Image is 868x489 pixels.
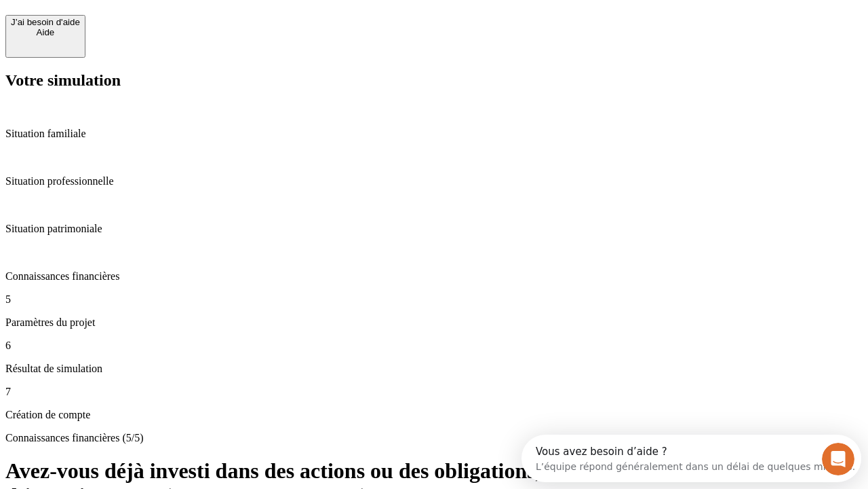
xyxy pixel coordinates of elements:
[822,443,854,475] iframe: Intercom live chat
[11,27,80,37] div: Aide
[14,12,334,22] div: Vous avez besoin d’aide ?
[5,223,863,235] p: Situation patrimoniale
[5,432,863,444] p: Connaissances financières (5/5)
[5,175,863,187] p: Situation professionnelle
[14,22,334,37] div: L’équipe répond généralement dans un délai de quelques minutes.
[5,386,863,398] p: 7
[5,128,863,140] p: Situation familiale
[5,270,863,283] p: Connaissances financières
[5,15,85,58] button: J’ai besoin d'aideAide
[5,316,863,329] p: Paramètres du projet
[5,293,863,306] p: 5
[521,435,861,482] iframe: Intercom live chat discovery launcher
[5,340,863,352] p: 6
[11,17,80,27] div: J’ai besoin d'aide
[5,5,374,43] div: Ouvrir le Messenger Intercom
[5,363,863,375] p: Résultat de simulation
[5,409,863,421] p: Création de compte
[5,71,863,90] h2: Votre simulation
